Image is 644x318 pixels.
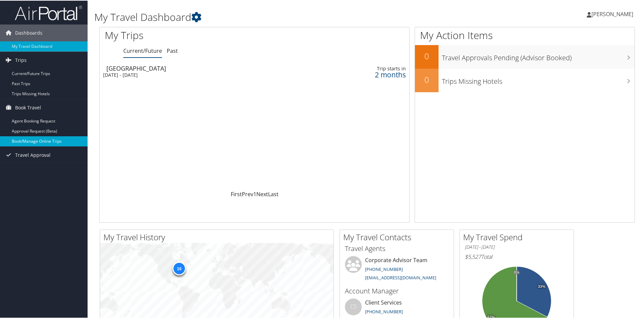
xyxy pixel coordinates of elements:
[587,3,640,24] a: [PERSON_NAME]
[15,51,27,68] span: Trips
[345,298,362,315] div: CS
[231,190,242,197] a: First
[463,231,574,242] h2: My Travel Spend
[465,252,481,260] span: $5,527
[415,68,635,92] a: 0Trips Missing Hotels
[329,71,406,77] div: 2 months
[345,243,449,253] h3: Travel Agents
[103,71,288,77] div: [DATE] - [DATE]
[242,190,253,197] a: Prev
[15,4,82,20] img: airportal-logo.png
[442,73,635,85] h3: Trips Missing Hotels
[415,28,635,42] h1: My Action Items
[538,284,545,288] tspan: 33%
[123,46,162,54] a: Current/Future
[103,231,333,242] h2: My Travel History
[253,190,256,197] a: 1
[15,99,41,115] span: Book Travel
[365,308,403,314] a: [PHONE_NUMBER]
[345,286,449,295] h3: Account Manager
[94,9,458,24] h1: My Travel Dashboard
[342,255,452,283] li: Corporate Advisor Team
[465,243,569,250] h6: [DATE] - [DATE]
[365,266,403,272] a: [PHONE_NUMBER]
[329,65,406,71] div: Trip starts in
[105,28,275,42] h1: My Trips
[465,252,569,260] h6: Total
[415,44,635,68] a: 0Travel Approvals Pending (Advisor Booked)
[172,261,186,275] div: 10
[343,231,454,242] h2: My Travel Contacts
[167,46,178,54] a: Past
[106,65,291,71] div: [GEOGRAPHIC_DATA]
[415,73,439,85] h2: 0
[268,190,279,197] a: Last
[15,24,42,41] span: Dashboards
[591,10,633,17] span: [PERSON_NAME]
[15,146,51,163] span: Travel Approval
[365,274,436,280] a: [EMAIL_ADDRESS][DOMAIN_NAME]
[442,49,635,62] h3: Travel Approvals Pending (Advisor Booked)
[256,190,268,197] a: Next
[514,270,519,274] tspan: 0%
[415,50,439,61] h2: 0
